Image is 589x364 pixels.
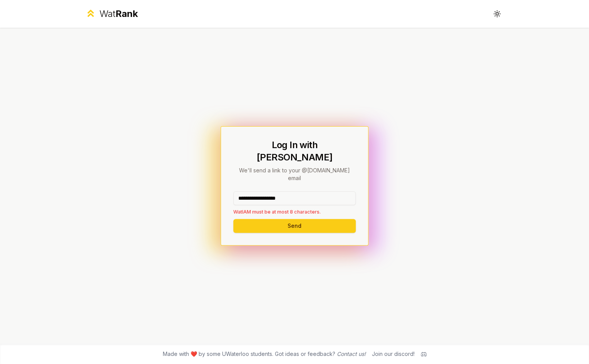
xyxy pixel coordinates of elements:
div: Join our discord! [372,350,415,358]
span: Made with ❤️ by some UWaterloo students. Got ideas or feedback? [163,350,366,358]
div: Wat [99,8,138,20]
button: Send [233,219,356,233]
p: WatIAM must be at most 8 characters. [233,208,356,215]
h1: Log In with [PERSON_NAME] [233,139,356,164]
span: Rank [115,8,138,19]
a: WatRank [85,8,138,20]
a: Contact us! [337,351,366,357]
p: We'll send a link to your @[DOMAIN_NAME] email [233,167,356,182]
